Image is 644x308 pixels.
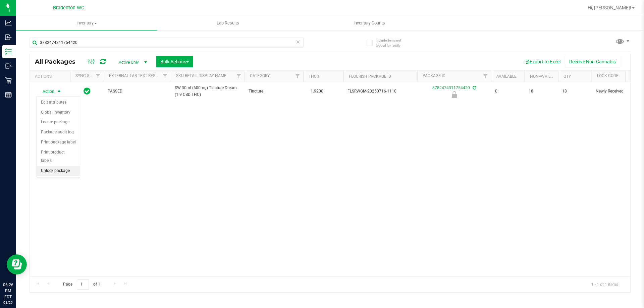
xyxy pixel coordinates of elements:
[77,279,89,290] input: 1
[53,5,84,11] span: Bradenton WC
[472,85,476,90] span: Sync from Compliance System
[376,38,409,48] span: Include items not tagged for facility
[37,127,80,137] li: Package audit log
[3,282,13,300] p: 06:26 PM EDT
[349,74,391,79] a: Flourish Package ID
[160,70,171,82] a: Filter
[208,20,248,26] span: Lab Results
[520,56,565,67] button: Export to Excel
[588,5,631,10] span: Hi, [PERSON_NAME]!
[37,117,80,127] li: Locate package
[5,34,12,41] inline-svg: Inbound
[55,87,63,96] span: select
[423,73,445,78] a: Package ID
[175,85,240,98] span: SW 30ml (600mg) Tincture Dream (1:9 CBD:THC)
[160,59,189,64] span: Bulk Actions
[35,74,67,79] div: Actions
[108,88,167,95] span: PASSED
[250,73,270,78] a: Category
[5,77,12,84] inline-svg: Retail
[30,38,304,48] input: Search Package ID, Item Name, SKU, Lot or Part Number...
[565,56,620,67] button: Receive Non-Cannabis
[5,48,12,55] inline-svg: Inventory
[5,19,12,26] inline-svg: Analytics
[109,73,162,78] a: External Lab Test Result
[249,88,299,95] span: Tincture
[37,137,80,147] li: Print package label
[93,70,104,82] a: Filter
[84,86,91,96] span: In Sync
[156,56,193,67] button: Bulk Actions
[5,91,12,98] inline-svg: Reports
[586,279,624,289] span: 1 - 1 of 1 items
[480,70,491,82] a: Filter
[233,70,245,82] a: Filter
[562,88,588,95] span: 18
[495,88,521,95] span: 0
[597,73,619,78] a: Lock Code
[35,58,82,65] span: All Packages
[157,16,299,30] a: Lab Results
[347,88,413,95] span: FLSRWGM-20250716-1110
[432,85,470,90] a: 3782474311754420
[5,63,12,69] inline-svg: Outbound
[292,70,303,82] a: Filter
[16,16,157,30] a: Inventory
[37,147,80,166] li: Print product labels
[530,74,560,79] a: Non-Available
[37,108,80,118] li: Global inventory
[37,166,80,176] li: Unlock package
[496,74,517,79] a: Available
[299,16,440,30] a: Inventory Counts
[57,279,106,290] span: Page of 1
[296,38,300,46] span: Clear
[309,74,320,79] a: THC%
[3,300,13,305] p: 08/20
[176,73,226,78] a: Sku Retail Display Name
[37,87,55,96] span: Action
[596,88,638,95] span: Newly Received
[37,98,80,108] li: Edit attributes
[7,254,27,274] iframe: Resource center
[529,88,554,95] span: 18
[563,74,571,79] a: Qty
[416,91,492,98] div: Newly Received
[307,86,327,96] span: 1.9200
[75,73,101,78] a: Sync Status
[344,20,394,26] span: Inventory Counts
[16,20,157,26] span: Inventory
